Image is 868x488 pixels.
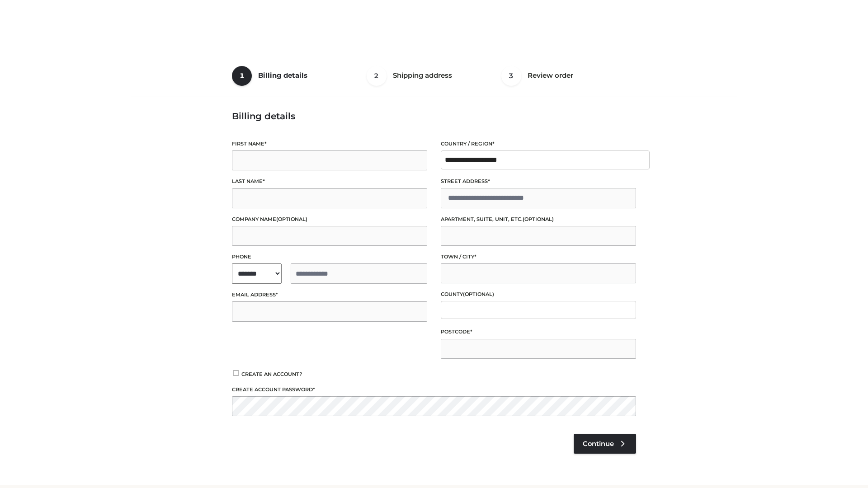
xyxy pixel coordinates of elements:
span: 3 [501,66,521,86]
label: County [441,290,636,299]
label: Company name [232,215,427,224]
span: Shipping address [393,71,452,80]
span: Continue [583,440,614,448]
label: Apartment, suite, unit, etc. [441,215,636,224]
label: First name [232,140,427,148]
label: Town / City [441,253,636,261]
input: Create an account? [232,370,240,376]
label: Last name [232,177,427,186]
label: Street address [441,177,636,186]
label: Email address [232,291,427,299]
span: Create an account? [241,371,302,377]
span: Billing details [258,71,307,80]
label: Country / Region [441,140,636,148]
span: (optional) [276,216,307,222]
a: Continue [574,434,636,454]
label: Phone [232,253,427,261]
span: 2 [367,66,387,86]
span: 1 [232,66,252,86]
span: Review order [528,71,573,80]
label: Create account password [232,385,636,394]
span: (optional) [463,291,494,297]
h3: Billing details [232,111,636,122]
label: Postcode [441,328,636,336]
span: (optional) [523,216,554,222]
